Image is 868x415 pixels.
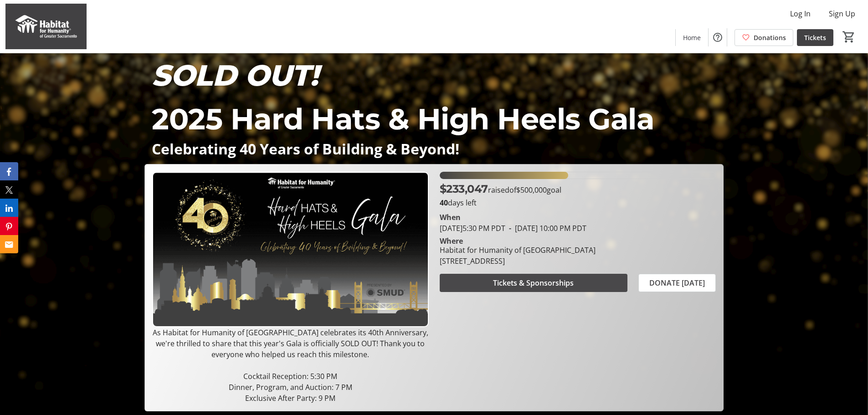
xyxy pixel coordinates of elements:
button: Cart [841,29,857,45]
span: $500,000 [516,185,547,195]
p: 2025 Hard Hats & High Heels Gala [152,97,716,141]
span: $233,047 [440,182,488,195]
button: Tickets & Sponsorships [440,274,627,292]
a: Tickets [797,29,833,46]
div: [STREET_ADDRESS] [440,256,596,266]
p: Dinner, Program, and Auction: 7 PM [152,382,428,393]
button: Sign Up [822,6,863,21]
p: Cocktail Reception: 5:30 PM [152,371,428,382]
span: Tickets [804,33,826,42]
button: Log In [783,6,818,21]
span: Tickets & Sponsorships [493,277,574,288]
span: [DATE] 10:00 PM PDT [505,223,586,233]
span: Donations [754,33,786,42]
p: days left [440,197,716,208]
em: SOLD OUT! [152,57,318,93]
span: [DATE] 5:30 PM PDT [440,223,505,233]
p: raised of goal [440,181,561,197]
p: Exclusive After Party: 9 PM [152,393,428,404]
img: Campaign CTA Media Photo [152,172,428,327]
div: When [440,212,461,223]
p: As Habitat for Humanity of [GEOGRAPHIC_DATA] celebrates its 40th Anniversary, we're thrilled to s... [152,327,428,360]
div: 46.609438000000004% of fundraising goal reached [440,172,716,179]
p: Celebrating 40 Years of Building & Beyond! [152,141,716,157]
span: DONATE [DATE] [649,277,705,288]
button: Help [709,28,727,46]
a: Home [676,29,708,46]
a: Donations [734,29,793,46]
div: Habitat for Humanity of [GEOGRAPHIC_DATA] [440,245,596,256]
img: Habitat for Humanity of Greater Sacramento's Logo [5,4,87,49]
span: 40 [440,198,448,208]
div: Where [440,237,463,245]
button: DONATE [DATE] [638,274,716,292]
span: Log In [790,8,811,19]
span: Home [683,33,701,42]
span: Sign Up [829,8,855,19]
span: - [505,223,515,233]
